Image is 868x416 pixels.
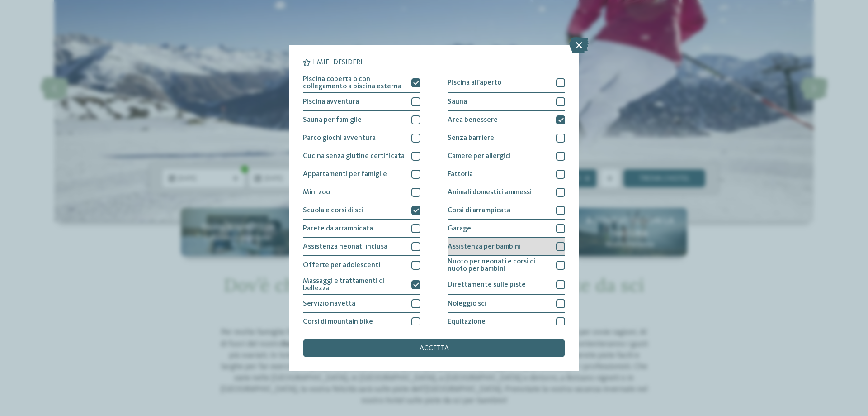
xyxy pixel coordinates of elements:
span: Sauna per famiglie [303,116,362,124]
span: Nuoto per neonati e corsi di nuoto per bambini [448,258,549,273]
span: Servizio navetta [303,300,355,307]
span: Direttamente sulle piste [448,281,526,288]
span: Mini zoo [303,189,330,196]
span: Fattoria [448,171,473,178]
span: Animali domestici ammessi [448,189,532,196]
span: Massaggi e trattamenti di bellezza [303,277,405,292]
span: Area benessere [448,116,498,124]
span: Noleggio sci [448,300,486,307]
span: Equitazione [448,318,486,325]
span: Scuola e corsi di sci [303,207,363,214]
span: Assistenza neonati inclusa [303,243,387,250]
span: Assistenza per bambini [448,243,521,250]
span: Garage [448,225,471,232]
span: Corsi di arrampicata [448,207,510,214]
span: Piscina all'aperto [448,79,501,86]
span: Offerte per adolescenti [303,262,380,269]
span: Camere per allergici [448,153,511,160]
span: Appartamenti per famiglie [303,171,387,178]
span: Piscina coperta o con collegamento a piscina esterna [303,76,405,90]
span: accetta [420,345,449,352]
span: Piscina avventura [303,98,359,105]
span: Parete da arrampicata [303,225,373,232]
span: Parco giochi avventura [303,134,376,142]
span: Senza barriere [448,134,494,142]
span: I miei desideri [313,59,363,66]
span: Cucina senza glutine certificata [303,153,405,160]
span: Sauna [448,98,467,105]
span: Corsi di mountain bike [303,318,373,325]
